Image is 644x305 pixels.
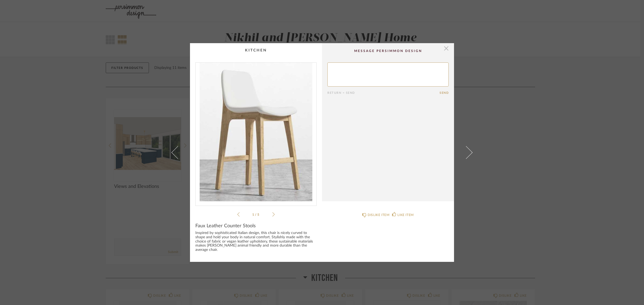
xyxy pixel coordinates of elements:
span: 5 [257,213,260,216]
span: / [255,213,257,216]
button: Send [440,91,449,95]
div: LIKE ITEM [397,212,414,218]
span: 1 [252,213,255,216]
div: Return = Send [327,91,440,95]
div: Inspired by sophisticated Italian design, this chair is nicely curved to shape and hold your body... [195,231,317,252]
div: 0 [196,63,316,201]
span: Faux Leather Counter Stools [195,223,256,229]
button: Close [441,43,452,54]
img: 110e4b59-9110-44fe-93ae-a4aff9706b25_1000x1000.jpg [196,63,316,201]
div: DISLIKE ITEM [368,212,389,218]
